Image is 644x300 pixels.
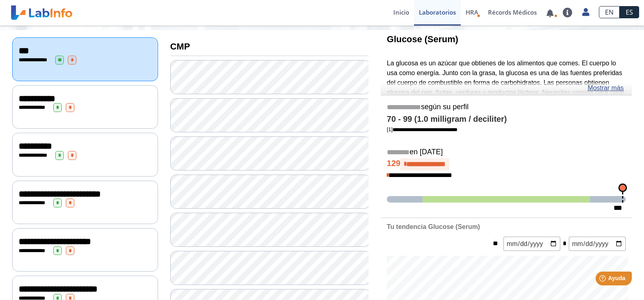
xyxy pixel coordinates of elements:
input: mm/dd/yyyy [503,237,560,251]
span: HRA [466,8,478,16]
h4: 70 - 99 (1.0 milligram / deciliter) [387,114,626,124]
a: Mostrar más [588,83,624,93]
input: mm/dd/yyyy [569,237,626,251]
p: La glucosa es un azúcar que obtienes de los alimentos que comes. El cuerpo lo usa como energía. J... [387,58,626,126]
b: Tu tendencia Glucose (Serum) [387,223,480,230]
b: CMP [170,41,190,52]
a: ES [620,6,639,18]
h5: en [DATE] [387,148,626,157]
a: EN [599,6,620,18]
a: [1] [387,126,458,132]
h4: 129 [387,158,626,171]
b: Glucose (Serum) [387,34,458,44]
h5: según su perfil [387,103,626,112]
iframe: Help widget launcher [572,268,635,291]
